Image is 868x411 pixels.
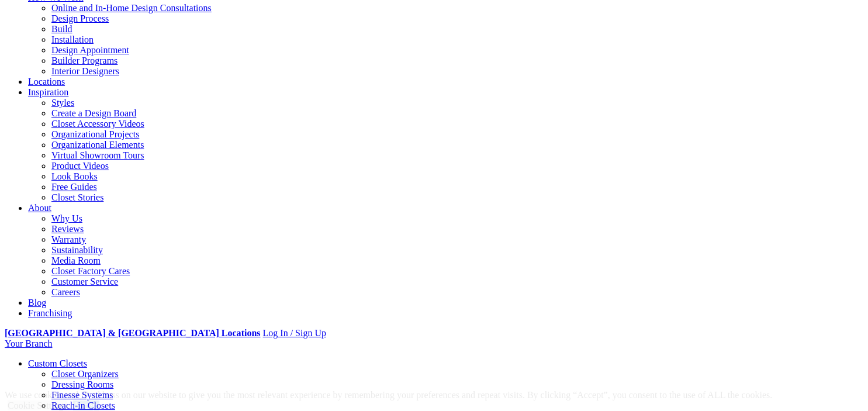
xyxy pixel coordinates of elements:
[51,192,103,202] a: Closet Stories
[51,161,109,171] a: Product Videos
[51,287,80,297] a: Careers
[5,339,52,348] a: Your Branch
[51,34,94,44] a: Installation
[73,400,99,410] a: Accept
[51,13,109,23] a: Design Process
[51,266,130,276] a: Closet Factory Cares
[51,213,82,223] a: Why Us
[51,224,84,234] a: Reviews
[28,308,72,318] a: Franchising
[51,129,139,139] a: Organizational Projects
[51,108,136,118] a: Create a Design Board
[5,328,260,338] a: [GEOGRAPHIC_DATA] & [GEOGRAPHIC_DATA] Locations
[51,182,97,192] a: Free Guides
[51,24,72,34] a: Build
[51,245,103,255] a: Sustainability
[28,298,46,308] a: Blog
[8,400,67,410] a: Cookie Settings
[51,140,144,150] a: Organizational Elements
[51,56,117,65] a: Builder Programs
[51,255,101,265] a: Media Room
[51,369,119,379] a: Closet Organizers
[28,77,65,87] a: Locations
[28,87,68,97] a: Inspiration
[51,98,74,108] a: Styles
[51,234,86,244] a: Warranty
[51,119,144,129] a: Closet Accessory Videos
[28,203,51,213] a: About
[51,3,212,13] a: Online and In-Home Design Consultations
[51,379,113,389] a: Dressing Rooms
[262,328,326,338] a: Log In / Sign Up
[5,390,772,400] div: We use cookies and IP address on our website to give you the most relevant experience by remember...
[28,358,87,368] a: Custom Closets
[51,45,129,55] a: Design Appointment
[51,66,119,76] a: Interior Designers
[51,150,144,160] a: Virtual Showroom Tours
[51,171,98,181] a: Look Books
[51,277,118,286] a: Customer Service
